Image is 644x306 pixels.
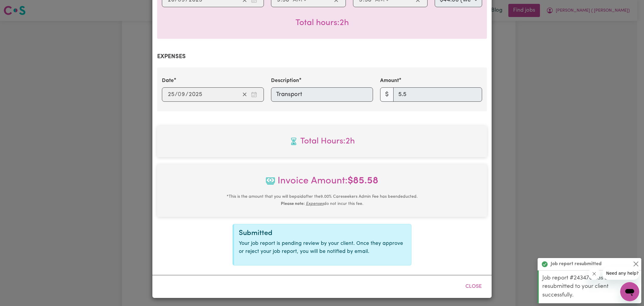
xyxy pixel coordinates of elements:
[239,240,406,256] p: Your job report is pending review by your client. Once they approve or reject your job report, yo...
[348,176,378,186] b: $ 85.58
[175,91,178,98] span: /
[380,77,399,85] label: Amount
[157,53,487,60] h2: Expenses
[271,77,299,85] label: Description
[178,92,181,98] span: 0
[188,90,202,99] input: ----
[588,268,600,280] iframe: Close message
[249,90,259,99] button: Enter the date of expense
[380,87,394,102] span: $
[620,282,639,301] iframe: Button to launch messaging window
[162,77,174,85] label: Date
[162,174,482,193] span: Invoice Amount:
[168,90,175,99] input: --
[295,19,349,27] span: Total hours worked: 2 hours
[551,260,602,268] strong: Job report resubmitted
[271,87,373,102] input: Transport
[632,260,640,268] button: Close
[162,135,482,148] span: Total hours worked: 2 hours
[281,202,305,206] b: Please note:
[240,90,249,99] button: Clear date
[239,230,273,237] span: Submitted
[306,202,324,206] u: Expenses
[185,91,188,98] span: /
[603,267,639,280] iframe: Message from company
[542,274,638,300] p: Job report #243476 has been resubmitted to your client successfully.
[178,90,185,99] input: --
[460,280,487,293] button: Close
[227,194,418,206] small: This is the amount that you will be paid after the 9.00 % Careseekers Admin Fee has been deducted...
